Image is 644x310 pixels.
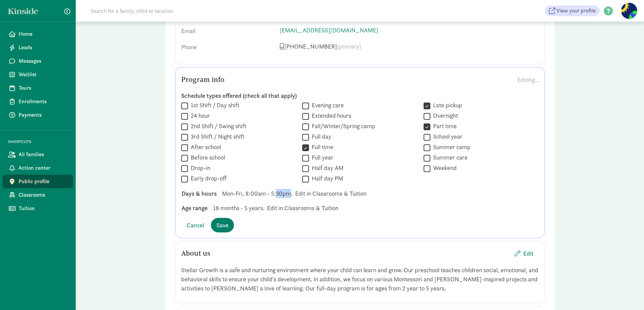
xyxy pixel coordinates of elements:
[3,188,73,202] a: Classrooms
[309,122,375,130] label: Fall/Winter/Spring camp
[545,5,600,16] a: View your profile
[3,161,73,175] a: Action center
[188,164,210,172] label: Drop-in
[3,27,73,41] a: Home
[3,54,73,68] a: Messages
[181,265,539,293] div: Stellar Growth is a safe and nurturing environment where your child can learn and grow. Our presc...
[3,202,73,215] a: Tuition
[181,26,274,37] div: Email
[19,84,68,92] span: Tours
[19,97,68,106] span: Enrollments
[188,122,246,130] label: 2nd Shift / Swing shift
[309,153,333,162] label: Full year
[309,112,351,120] label: Extended hours
[610,278,644,310] iframe: Chat Widget
[19,57,68,65] span: Messages
[19,164,68,172] span: Action center
[216,221,229,230] span: Save
[337,43,361,50] span: (primary)
[3,148,73,161] a: All families
[509,246,539,261] button: Edit
[309,133,331,141] label: Full day
[188,174,226,182] label: Early drop-off
[430,122,457,130] label: Part time
[3,108,73,122] a: Payments
[523,249,533,258] span: Edit
[3,41,73,54] a: Leads
[182,189,217,198] div: Days & hours
[19,177,68,186] span: Public profile
[280,43,539,51] p: [PHONE_NUMBER]
[222,189,292,198] span: Mon-Fri, 8:00am - 5:30pm.
[187,221,204,230] span: Cancel
[3,68,73,81] a: Waitlist
[430,143,471,151] label: Summer camp
[181,43,274,53] div: Phone
[309,174,343,182] label: Half day PM
[19,150,68,159] span: All families
[430,133,462,141] label: School year
[556,7,596,15] span: View your profile
[309,101,344,109] label: Evening care
[517,75,539,84] div: Editing...
[3,95,73,108] a: Enrollments
[181,249,210,257] h5: About us
[280,26,378,34] a: [EMAIL_ADDRESS][DOMAIN_NAME]
[176,189,544,198] div: Edit in Classrooms & Tuition
[430,153,468,162] label: Summer care
[188,133,244,141] label: 3rd Shift / Night shift
[188,101,239,109] label: 1st Shift / Day shift
[430,101,462,109] label: Late pickup
[188,153,225,162] label: Before school
[181,76,224,84] h5: Program info
[19,204,68,213] span: Tuition
[188,112,210,120] label: 24 hour
[19,30,68,38] span: Home
[176,203,544,213] div: Edit in Classrooms & Tuition
[19,111,68,119] span: Payments
[213,203,264,213] span: 18 months - 5 years.
[181,218,210,232] button: Cancel
[430,164,457,172] label: Weekend
[430,112,458,120] label: Overnight
[3,175,73,188] a: Public profile
[188,143,221,151] label: After school
[182,203,208,213] div: Age range
[19,191,68,199] span: Classrooms
[87,4,276,18] input: Search for a family, child or location
[309,143,333,151] label: Full time
[181,92,539,100] label: Schedule types offered (check all that apply)
[309,164,343,172] label: Half day AM
[3,81,73,95] a: Tours
[211,218,234,232] button: Save
[19,71,68,79] span: Waitlist
[19,44,68,52] span: Leads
